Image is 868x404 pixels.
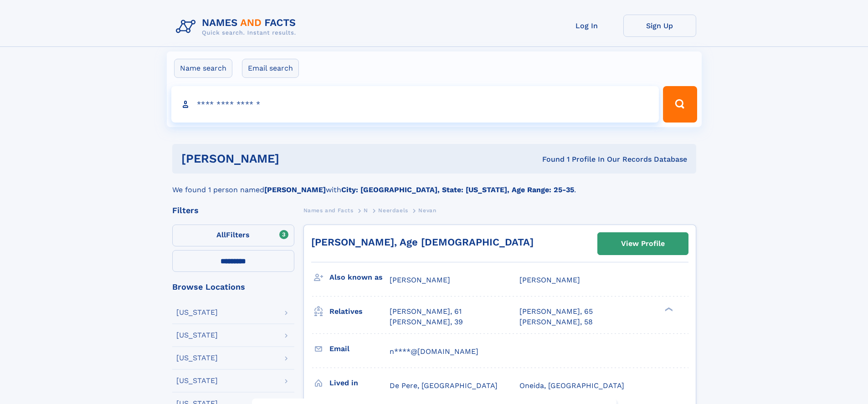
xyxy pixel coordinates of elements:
span: N [364,207,368,214]
div: Found 1 Profile In Our Records Database [411,154,687,164]
div: [US_STATE] [176,354,218,362]
div: Browse Locations [172,283,294,291]
span: [PERSON_NAME] [519,276,580,284]
div: ❯ [663,307,673,312]
span: [PERSON_NAME] [390,276,450,284]
h3: Relatives [329,304,390,319]
a: [PERSON_NAME], 65 [519,307,593,317]
h1: [PERSON_NAME] [181,153,411,164]
div: [US_STATE] [176,332,218,339]
b: [PERSON_NAME] [264,185,326,194]
span: All [216,230,226,239]
a: [PERSON_NAME], 58 [519,317,593,327]
h3: Email [329,341,390,357]
h3: Lived in [329,375,390,391]
a: [PERSON_NAME], Age [DEMOGRAPHIC_DATA] [311,236,534,248]
div: We found 1 person named with . [172,174,696,195]
div: View Profile [621,233,665,254]
button: Search Button [663,86,697,123]
h3: Also known as [329,270,390,285]
a: Neerdaels [378,205,408,216]
input: search input [171,86,659,123]
a: [PERSON_NAME], 39 [390,317,463,327]
a: [PERSON_NAME], 61 [390,307,462,317]
b: City: [GEOGRAPHIC_DATA], State: [US_STATE], Age Range: 25-35 [341,185,574,194]
label: Email search [242,59,299,78]
div: [US_STATE] [176,377,218,384]
a: View Profile [598,233,688,255]
span: Nevan [418,207,436,214]
div: [US_STATE] [176,309,218,316]
label: Name search [174,59,232,78]
label: Filters [172,225,294,246]
a: Sign Up [623,15,696,37]
span: Neerdaels [378,207,408,214]
img: Logo Names and Facts [172,15,303,39]
a: Log In [550,15,623,37]
span: Oneida, [GEOGRAPHIC_DATA] [519,381,624,390]
div: Filters [172,206,294,215]
span: De Pere, [GEOGRAPHIC_DATA] [390,381,498,390]
a: Names and Facts [303,205,354,216]
a: N [364,205,368,216]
